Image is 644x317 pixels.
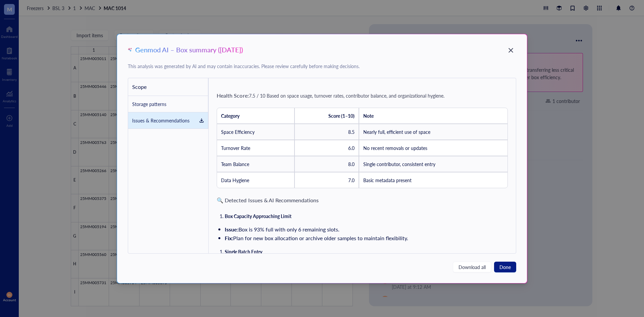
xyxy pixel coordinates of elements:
[294,156,359,172] td: 8.0
[359,140,508,156] td: No recent removals or updates
[225,225,238,233] strong: Issue:
[294,124,359,140] td: 8.5
[225,225,507,234] li: Box is 93% full with only 6 remaining slots.
[328,112,355,119] strong: Score (1–10)
[217,92,507,102] div: 7.5 / 10 Based on space usage, turnover rates, contributor balance, and organizational hygiene.
[225,213,291,219] strong: Box Capacity Approaching Limit
[225,248,262,255] strong: Single Batch Entry
[225,234,507,243] li: Plan for new box allocation or archive older samples to maintain flexibility.
[217,196,318,204] strong: 🔍 Detected Issues & AI Recommendations
[217,172,294,188] td: Data Hygiene
[505,45,516,56] button: Close
[221,112,239,119] strong: Category
[459,263,486,271] span: Download all
[132,117,190,124] div: Issues & Recommendations
[128,78,208,96] div: Scope
[294,140,359,156] td: 6.0
[294,172,359,188] td: 7.0
[359,124,508,140] td: Nearly full, efficient use of space
[217,92,249,100] strong: Health Score:
[135,45,243,54] div: Genmod AI – Box summary ([DATE])
[217,156,294,172] td: Team Balance
[453,262,491,272] button: Download all
[225,234,233,242] strong: Fix:
[359,172,508,188] td: Basic metadata present
[128,62,516,70] div: This analysis was generated by AI and may contain inaccuracies. Please review carefully before ma...
[505,46,516,54] span: Close
[217,140,294,156] td: Turnover Rate
[132,100,166,108] div: Storage patterns
[499,263,511,271] span: Done
[359,156,508,172] td: Single contributor, consistent entry
[217,124,294,140] td: Space Efficiency
[363,112,374,119] strong: Note
[494,262,516,272] button: Done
